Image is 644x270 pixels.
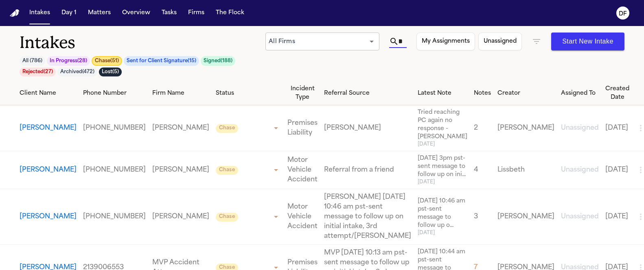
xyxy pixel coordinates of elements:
button: View details for David Deen [20,123,77,133]
button: Lost(5) [99,67,122,76]
span: Unassigned [561,213,599,220]
div: Latest Note [418,89,467,98]
a: View details for Aaron Krimetz [561,212,599,222]
span: Unassigned [561,167,599,173]
button: Matters [85,6,114,20]
a: View details for David Deen [152,123,209,133]
a: View details for Aaron Krimetz [152,212,209,222]
a: View details for Shane Davison [605,165,629,175]
div: Firm Name [152,89,209,98]
a: View details for Shane Davison [418,155,467,185]
a: View details for David Deen [418,109,467,148]
a: View details for David Deen [474,123,491,133]
button: My Assignments [416,33,475,50]
a: View details for Aaron Krimetz [287,202,318,231]
button: Signed(188) [201,56,235,66]
a: View details for Shane Davison [474,165,491,175]
button: Sent for Client Signature(15) [124,56,199,66]
a: View details for Shane Davison [497,165,554,175]
a: View details for Aaron Krimetz [605,212,629,222]
div: Creator [497,89,554,98]
button: Unassigned [478,33,522,50]
a: View details for David Deen [605,123,629,133]
a: View details for Aaron Krimetz [324,192,411,241]
a: View details for Aaron Krimetz [474,212,491,222]
a: View details for David Deen [83,123,146,133]
div: Assigned To [561,89,599,98]
span: Chase [216,166,238,175]
div: Update intake status [216,122,281,134]
span: [DATE] 10:46 am pst-sent message to follow up o... [418,197,467,230]
button: Day 1 [58,6,80,20]
div: Created Date [605,85,629,102]
span: 3 [474,213,478,220]
div: Status [216,89,281,98]
div: Incident Type [287,85,318,102]
button: Intakes [26,6,53,20]
button: View details for Shane Davison [20,165,77,175]
button: The Flock [212,6,248,20]
a: View details for Shane Davison [83,165,146,175]
button: Archived(472) [57,67,97,76]
span: Chase [216,124,238,133]
a: Home [10,9,20,17]
span: [DATE] 3pm pst-sent message to follow up on ini... [418,155,467,179]
div: Update intake status [216,164,281,176]
button: In Progress(28) [47,56,90,66]
button: Start New Intake [551,33,624,50]
a: View details for Shane Davison [561,165,599,175]
span: [DATE] [418,179,467,185]
a: View details for Shane Davison [152,165,209,175]
a: View details for Aaron Krimetz [418,197,467,236]
button: Chase(51) [92,56,122,66]
button: Firms [185,6,208,20]
div: Update intake status [216,211,281,222]
button: Tasks [158,6,180,20]
button: Overview [119,6,153,20]
span: 2 [474,125,478,131]
a: View details for David Deen [287,118,318,138]
div: Notes [474,89,491,98]
div: Phone Number [83,89,146,98]
h1: Intakes [20,33,265,53]
span: Tried reaching PC again no response - [PERSON_NAME] [418,109,467,141]
a: View details for David Deen [324,123,411,133]
button: Rejected(27) [20,67,56,76]
a: View details for Aaron Krimetz [497,212,554,222]
a: View details for Shane Davison [287,155,318,185]
span: Chase [216,213,238,222]
span: All Firms [269,39,295,45]
a: View details for David Deen [497,123,554,133]
img: Finch Logo [10,9,20,17]
a: View details for Aaron Krimetz [83,212,146,222]
button: View details for Aaron Krimetz [20,212,77,222]
a: View details for David Deen [561,123,599,133]
span: [DATE] [418,230,467,236]
span: [DATE] [418,141,467,148]
div: Referral Source [324,89,411,98]
button: All (786) [20,56,45,66]
div: Client Name [20,89,77,98]
span: 4 [474,167,478,173]
span: Unassigned [561,125,599,131]
a: View details for Shane Davison [324,165,411,175]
